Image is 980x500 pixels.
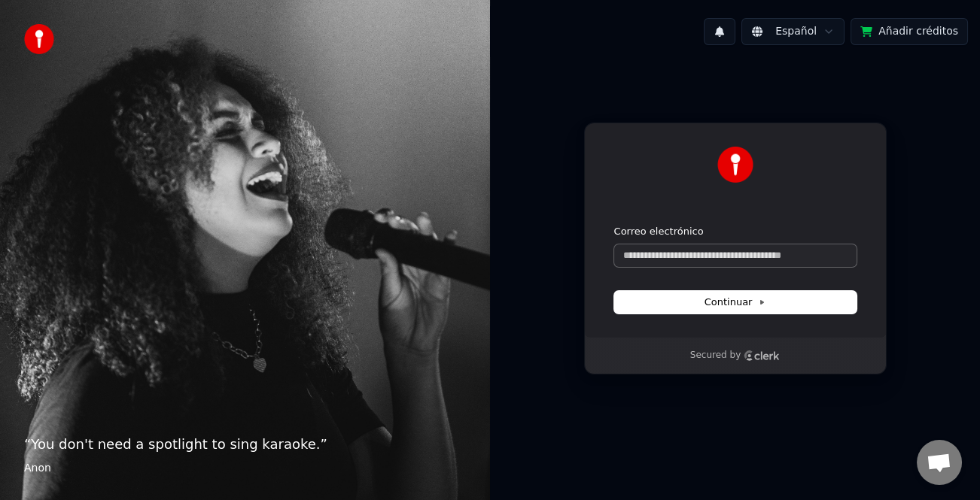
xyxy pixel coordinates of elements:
[24,434,466,455] p: “ You don't need a spotlight to sing karaoke. ”
[614,291,857,314] button: Continuar
[705,295,766,309] span: Continuar
[690,350,741,362] p: Secured by
[917,440,962,485] div: Chat abierto
[717,147,753,183] img: Youka
[744,350,780,361] a: Clerk logo
[614,225,704,238] label: Correo electrónico
[24,24,54,54] img: youka
[24,461,466,476] footer: Anon
[851,18,968,45] button: Añadir créditos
